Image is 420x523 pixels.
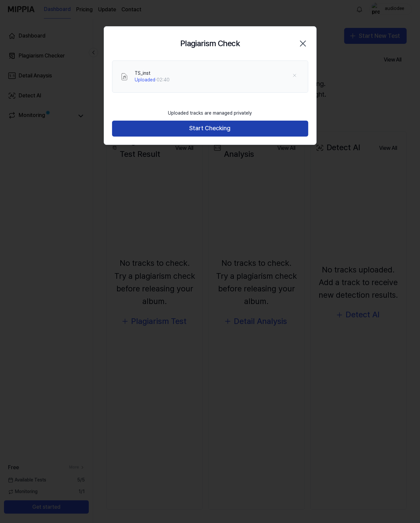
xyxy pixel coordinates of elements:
[135,77,170,83] div: · 02:40
[164,106,256,121] div: Uploaded tracks are managed privately
[180,37,240,50] h2: Plagiarism Check
[120,73,128,81] img: File Select
[112,121,308,137] button: Start Checking
[135,77,156,82] span: Uploaded
[135,70,170,77] div: TS_inst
